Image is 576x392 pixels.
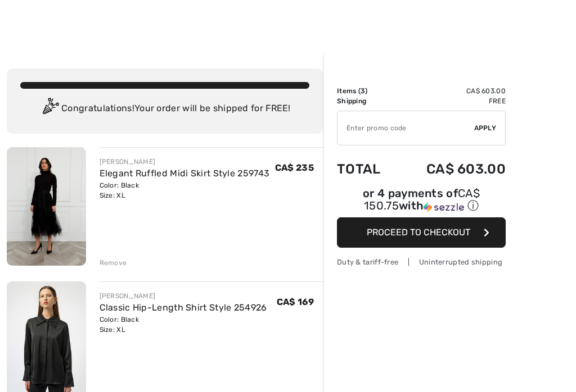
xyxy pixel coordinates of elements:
[100,314,267,335] div: Color: Black Size: XL
[337,188,506,213] div: or 4 payments of with
[337,150,397,188] td: Total
[100,168,270,179] a: Elegant Ruffled Midi Skirt Style 259743
[474,123,497,133] span: Apply
[337,188,506,217] div: or 4 payments ofCA$ 150.75withSezzle Click to learn more about Sezzle
[361,87,365,95] span: 3
[20,98,309,120] div: Congratulations! Your order will be shipped for FREE!
[100,180,270,200] div: Color: Black Size: XL
[100,291,267,301] div: [PERSON_NAME]
[100,157,270,167] div: [PERSON_NAME]
[367,227,470,238] span: Proceed to Checkout
[337,86,397,96] td: Items ( )
[397,150,506,188] td: CA$ 603.00
[7,147,86,266] img: Elegant Ruffled Midi Skirt Style 259743
[39,98,61,120] img: Congratulation2.svg
[424,202,464,212] img: Sezzle
[337,111,474,145] input: Promo code
[277,297,314,307] span: CA$ 169
[275,162,314,173] span: CA$ 235
[100,302,267,313] a: Classic Hip-Length Shirt Style 254926
[337,217,506,248] button: Proceed to Checkout
[397,86,506,96] td: CA$ 603.00
[364,186,480,212] span: CA$ 150.75
[397,96,506,106] td: Free
[337,257,506,267] div: Duty & tariff-free | Uninterrupted shipping
[337,96,397,106] td: Shipping
[100,258,127,268] div: Remove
